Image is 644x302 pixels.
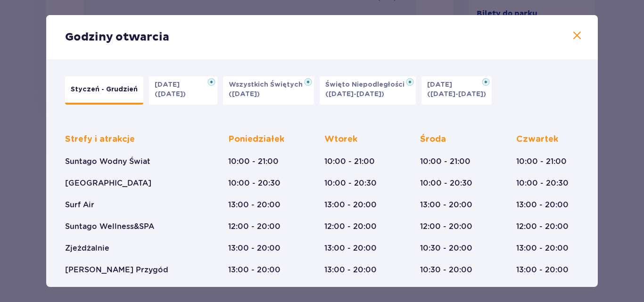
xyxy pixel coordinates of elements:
[65,265,168,275] p: [PERSON_NAME] Przygód
[420,134,446,145] p: Środa
[325,80,410,90] p: Święto Niepodległości
[427,90,486,99] p: ([DATE]-[DATE])
[149,76,217,105] button: [DATE]([DATE])
[229,80,308,90] p: Wszystkich Świętych
[420,156,471,167] p: 10:00 - 21:00
[324,134,357,145] p: Wtorek
[420,243,472,253] p: 10:30 - 20:00
[65,156,150,167] p: Suntago Wodny Świat
[223,76,314,105] button: Wszystkich Świętych([DATE])
[229,90,260,99] p: ([DATE])
[324,200,377,210] p: 13:00 - 20:00
[65,178,151,188] p: [GEOGRAPHIC_DATA]
[65,221,154,232] p: Suntago Wellness&SPA
[155,80,185,90] p: [DATE]
[420,221,472,232] p: 12:00 - 20:00
[65,30,169,44] p: Godziny otwarcia
[516,156,567,167] p: 10:00 - 21:00
[228,134,284,145] p: Poniedziałek
[228,243,281,253] p: 13:00 - 20:00
[228,221,281,232] p: 12:00 - 20:00
[325,90,384,99] p: ([DATE]-[DATE])
[71,85,138,94] p: Styczeń - Grudzień
[427,80,458,90] p: [DATE]
[324,156,375,167] p: 10:00 - 21:00
[516,178,569,188] p: 10:00 - 20:30
[324,243,377,253] p: 13:00 - 20:00
[65,76,143,105] button: Styczeń - Grudzień
[65,134,135,145] p: Strefy i atrakcje
[228,265,281,275] p: 13:00 - 20:00
[420,200,472,210] p: 13:00 - 20:00
[516,134,558,145] p: Czwartek
[324,178,377,188] p: 10:00 - 20:30
[324,265,377,275] p: 13:00 - 20:00
[228,156,279,167] p: 10:00 - 21:00
[516,243,569,253] p: 13:00 - 20:00
[228,178,281,188] p: 10:00 - 20:30
[516,265,569,275] p: 13:00 - 20:00
[420,265,472,275] p: 10:30 - 20:00
[420,178,472,188] p: 10:00 - 20:30
[324,221,377,232] p: 12:00 - 20:00
[320,76,416,105] button: Święto Niepodległości([DATE]-[DATE])
[155,90,186,99] p: ([DATE])
[516,200,569,210] p: 13:00 - 20:00
[516,221,569,232] p: 12:00 - 20:00
[65,200,94,210] p: Surf Air
[228,200,281,210] p: 13:00 - 20:00
[65,243,109,253] p: Zjeżdżalnie
[421,76,492,105] button: [DATE]([DATE]-[DATE])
